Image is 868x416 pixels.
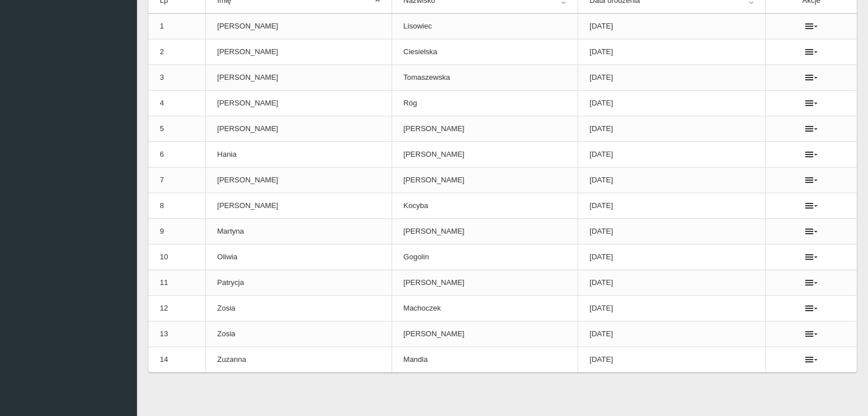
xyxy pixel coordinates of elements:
td: [DATE] [578,14,766,39]
td: Hania [205,142,391,168]
td: Tomaszewska [391,65,578,91]
td: 12 [148,296,205,321]
td: 5 [148,116,205,142]
td: [PERSON_NAME] [205,14,391,39]
td: [PERSON_NAME] [205,116,391,142]
td: Patrycja [205,270,391,296]
td: 1 [148,14,205,39]
td: [DATE] [578,142,766,168]
td: [PERSON_NAME] [205,91,391,116]
td: 14 [148,347,205,373]
td: 2 [148,39,205,65]
td: [DATE] [578,91,766,116]
td: Lisowiec [391,14,578,39]
td: [PERSON_NAME] [205,39,391,65]
td: 3 [148,65,205,91]
td: Oliwia [205,244,391,270]
td: [PERSON_NAME] [205,193,391,219]
td: 13 [148,321,205,347]
td: [PERSON_NAME] [205,65,391,91]
td: [DATE] [578,65,766,91]
td: [DATE] [578,347,766,373]
td: 7 [148,168,205,193]
td: [PERSON_NAME] [391,116,578,142]
td: [DATE] [578,116,766,142]
td: 9 [148,219,205,244]
td: [PERSON_NAME] [205,168,391,193]
td: 8 [148,193,205,219]
td: [PERSON_NAME] [391,270,578,296]
td: [PERSON_NAME] [391,321,578,347]
td: Mandla [391,347,578,373]
td: Zosia [205,321,391,347]
td: 10 [148,244,205,270]
td: [DATE] [578,193,766,219]
td: [DATE] [578,270,766,296]
td: Martyna [205,219,391,244]
td: [DATE] [578,168,766,193]
td: Zuzanna [205,347,391,373]
td: [PERSON_NAME] [391,168,578,193]
td: Gogolin [391,244,578,270]
td: Róg [391,91,578,116]
td: 6 [148,142,205,168]
td: Zosia [205,296,391,321]
td: [DATE] [578,244,766,270]
td: [PERSON_NAME] [391,219,578,244]
td: Machoczek [391,296,578,321]
td: 4 [148,91,205,116]
td: [DATE] [578,219,766,244]
td: Kocyba [391,193,578,219]
td: 11 [148,270,205,296]
td: [DATE] [578,39,766,65]
td: Ciesielska [391,39,578,65]
td: [DATE] [578,296,766,321]
td: [PERSON_NAME] [391,142,578,168]
td: [DATE] [578,321,766,347]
